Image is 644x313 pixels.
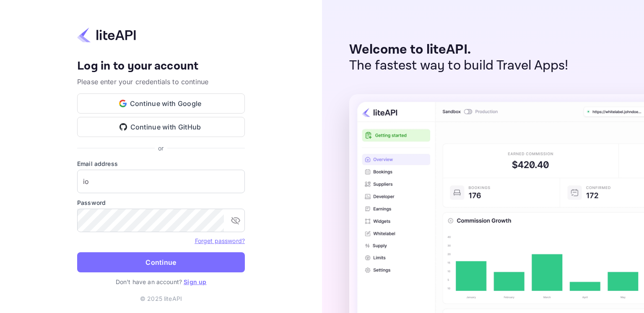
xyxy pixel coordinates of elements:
p: Please enter your credentials to continue [77,77,245,87]
p: Don't have an account? [77,277,245,286]
label: Password [77,198,245,207]
a: Forget password? [195,236,245,245]
button: Continue [77,252,245,272]
a: Sign up [184,278,206,285]
a: Forget password? [195,237,245,244]
p: or [158,144,164,153]
button: Continue with Google [77,93,245,114]
label: Email address [77,159,245,168]
p: The fastest way to build Travel Apps! [349,58,569,74]
input: Enter your email address [77,170,245,193]
img: liteapi [77,27,136,43]
h4: Log in to your account [77,59,245,74]
button: toggle password visibility [227,212,244,229]
p: © 2025 liteAPI [140,294,182,303]
button: Continue with GitHub [77,117,245,137]
p: Welcome to liteAPI. [349,42,569,58]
